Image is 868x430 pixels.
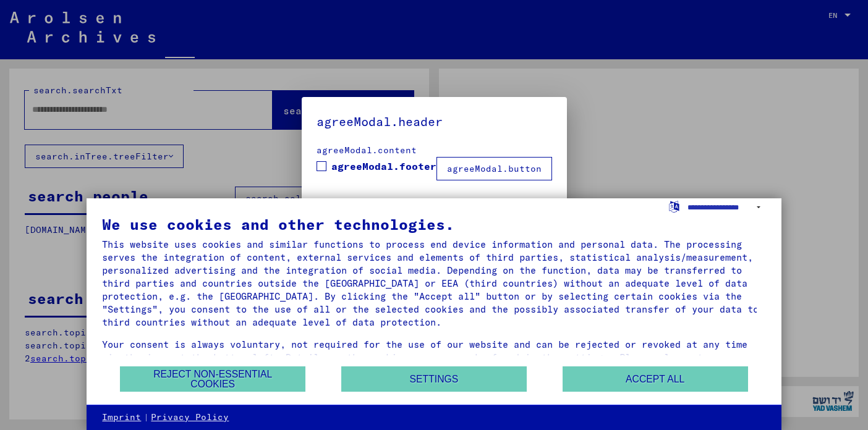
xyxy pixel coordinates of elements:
[563,366,748,392] button: Accept all
[151,411,229,424] a: Privacy Policy
[102,217,765,232] div: We use cookies and other technologies.
[120,366,305,392] button: Reject non-essential cookies
[317,112,552,132] h5: agreeModal.header
[102,338,765,377] div: Your consent is always voluntary, not required for the use of our website and can be rejected or ...
[317,144,552,157] div: agreeModal.content
[331,159,436,174] span: agreeModal.footer
[102,238,765,329] div: This website uses cookies and similar functions to process end device information and personal da...
[102,411,141,424] a: Imprint
[341,366,527,392] button: Settings
[436,157,552,180] button: agreeModal.button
